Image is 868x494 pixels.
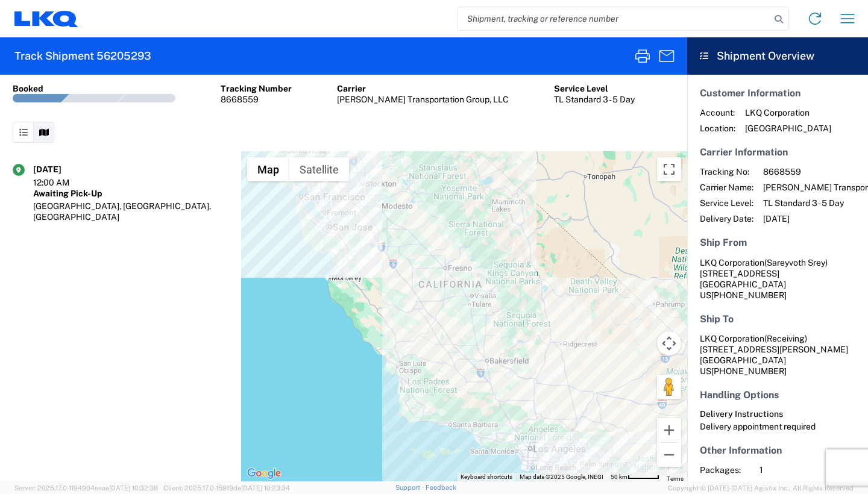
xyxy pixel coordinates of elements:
div: [GEOGRAPHIC_DATA], [GEOGRAPHIC_DATA], [GEOGRAPHIC_DATA] [33,201,228,222]
span: [GEOGRAPHIC_DATA] [745,123,831,134]
span: Location: [700,123,735,134]
span: Total Weight: [700,480,750,491]
span: [DATE] 10:32:38 [109,484,158,492]
span: Client: 2025.17.0-159f9de [163,484,290,492]
a: Open this area in Google Maps (opens a new window) [244,466,284,481]
span: Copyright © [DATE]-[DATE] Agistix Inc., All Rights Reserved [668,483,854,493]
span: LKQ Corporation [STREET_ADDRESS][PERSON_NAME] [700,334,848,354]
h5: Other Information [700,445,855,456]
button: Zoom in [657,418,681,442]
h6: Delivery Instructions [700,409,855,419]
div: Awaiting Pick-Up [33,188,228,199]
h5: Ship From [700,237,855,248]
span: 50 km [611,474,627,480]
div: Delivery appointment required [700,421,855,432]
a: Feedback [426,484,456,491]
span: Map data ©2025 Google, INEGI [520,474,603,480]
span: LKQ Corporation [745,107,831,118]
h5: Handling Options [700,389,855,401]
span: [PHONE_NUMBER] [711,366,787,376]
address: [GEOGRAPHIC_DATA] US [700,257,855,301]
span: Service Level: [700,198,753,208]
header: Shipment Overview [687,37,868,75]
button: Zoom out [657,443,681,467]
button: Keyboard shortcuts [461,473,512,481]
div: Tracking Number [221,83,292,94]
address: [GEOGRAPHIC_DATA] US [700,333,855,377]
h2: Track Shipment 56205293 [14,49,151,63]
span: (Sareyvoth Srey) [764,258,828,267]
button: Show satellite imagery [289,157,349,181]
div: [PERSON_NAME] Transportation Group, LLC [337,94,509,105]
span: (Receiving) [764,334,807,343]
span: [STREET_ADDRESS] [700,269,779,278]
button: Map Scale: 50 km per 49 pixels [607,473,663,481]
div: Booked [13,83,43,94]
span: LKQ Corporation [700,258,764,267]
div: Service Level [554,83,635,94]
div: 8668559 [221,94,292,105]
img: Google [244,466,284,481]
button: Toggle fullscreen view [657,157,681,181]
div: [DATE] [33,164,93,175]
span: Packages: [700,464,750,475]
a: Support [395,484,426,491]
a: Terms [667,475,684,482]
span: Delivery Date: [700,213,753,224]
button: Map camera controls [657,331,681,355]
span: [PHONE_NUMBER] [711,290,787,300]
h5: Customer Information [700,87,855,99]
button: Drag Pegman onto the map to open Street View [657,375,681,399]
div: 12:00 AM [33,177,93,188]
span: Server: 2025.17.0-1194904eeae [14,484,158,492]
span: Tracking No: [700,166,753,177]
button: Show street map [247,157,289,181]
h5: Carrier Information [700,146,855,158]
span: Account: [700,107,735,118]
span: Carrier Name: [700,182,753,193]
span: [DATE] 10:23:34 [241,484,290,492]
div: Carrier [337,83,509,94]
div: TL Standard 3 - 5 Day [554,94,635,105]
input: Shipment, tracking or reference number [458,7,770,30]
h5: Ship To [700,313,855,325]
